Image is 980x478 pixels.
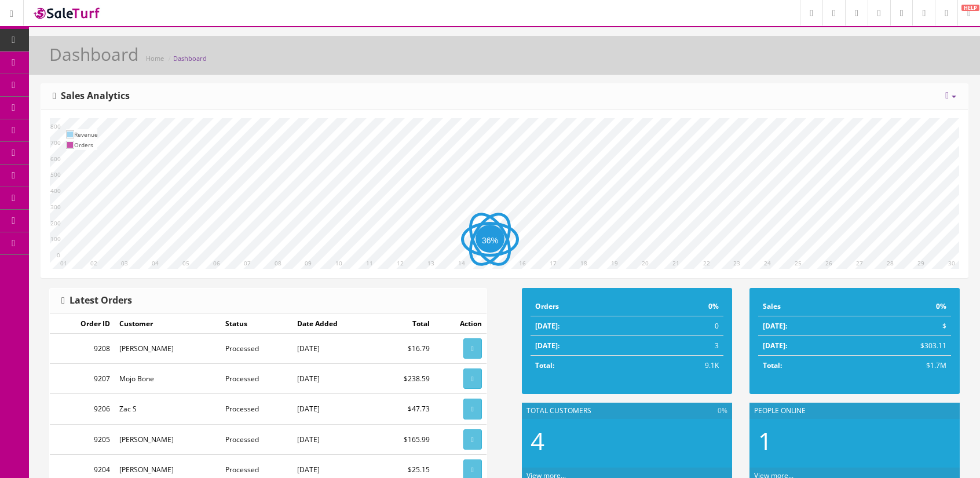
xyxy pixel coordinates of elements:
[292,424,375,454] td: [DATE]
[50,364,115,394] td: 9207
[115,334,221,364] td: [PERSON_NAME]
[74,129,98,140] td: Revenue
[763,321,787,331] strong: [DATE]:
[535,341,560,351] strong: [DATE]:
[221,424,292,454] td: Processed
[375,364,434,394] td: $238.59
[375,394,434,424] td: $47.73
[115,424,221,454] td: [PERSON_NAME]
[852,316,951,336] td: $
[535,321,560,331] strong: [DATE]:
[50,314,115,334] td: Order ID
[292,314,375,334] td: Date Added
[645,336,723,356] td: 3
[50,424,115,454] td: 9205
[852,297,951,316] td: 0%
[749,403,960,419] div: People Online
[115,314,221,334] td: Customer
[74,140,98,150] td: Orders
[50,334,115,364] td: 9208
[718,406,727,416] span: 0%
[221,364,292,394] td: Processed
[61,295,132,306] h3: Latest Orders
[292,334,375,364] td: [DATE]
[53,91,130,101] h3: Sales Analytics
[173,54,207,63] a: Dashboard
[375,334,434,364] td: $16.79
[115,394,221,424] td: Zac S
[531,428,723,454] h2: 4
[115,364,221,394] td: Mojo Bone
[852,356,951,375] td: $1.7M
[50,394,115,424] td: 9206
[434,314,487,334] td: Action
[531,297,645,316] td: Orders
[292,364,375,394] td: [DATE]
[32,5,102,21] img: SaleTurf
[645,316,723,336] td: 0
[535,360,554,370] strong: Total:
[852,336,951,356] td: $303.11
[221,394,292,424] td: Processed
[758,297,852,316] td: Sales
[758,428,951,454] h2: 1
[221,314,292,334] td: Status
[763,341,787,351] strong: [DATE]:
[375,424,434,454] td: $165.99
[146,54,164,63] a: Home
[221,334,292,364] td: Processed
[375,314,434,334] td: Total
[961,5,979,11] span: HELP
[292,394,375,424] td: [DATE]
[49,45,138,64] h1: Dashboard
[645,297,723,316] td: 0%
[522,403,732,419] div: Total Customers
[763,360,782,370] strong: Total:
[645,356,723,375] td: 9.1K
